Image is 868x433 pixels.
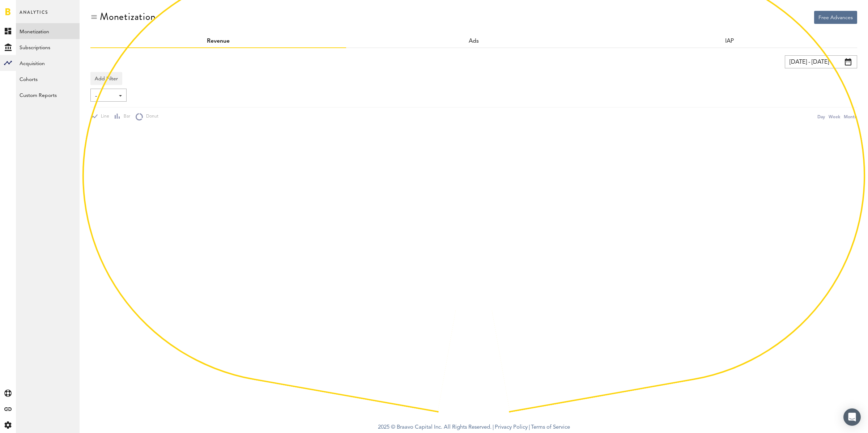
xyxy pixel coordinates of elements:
a: Ads [469,38,479,44]
div: Month [844,113,857,120]
span: Support [15,5,41,12]
a: Custom Reports [16,87,80,103]
span: - [95,90,115,102]
a: Acquisition [16,55,80,71]
span: Bar [120,114,130,120]
span: Analytics [20,8,48,23]
a: Privacy Policy [495,425,528,430]
span: 2025 © Braavo Capital Inc. All Rights Reserved. [378,422,492,433]
div: Week [829,113,840,120]
div: Day [817,113,825,120]
button: Free Advances [814,11,857,24]
a: Subscriptions [16,39,80,55]
a: Terms of Service [531,425,570,430]
div: Monetization [100,11,156,22]
button: Add Filter [90,72,122,85]
span: Donut [143,114,158,120]
a: Cohorts [16,71,80,87]
a: IAP [725,38,734,44]
span: Line [98,114,109,120]
a: Monetization [16,23,80,39]
a: Revenue [207,38,230,44]
div: Open Intercom Messenger [843,408,861,426]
